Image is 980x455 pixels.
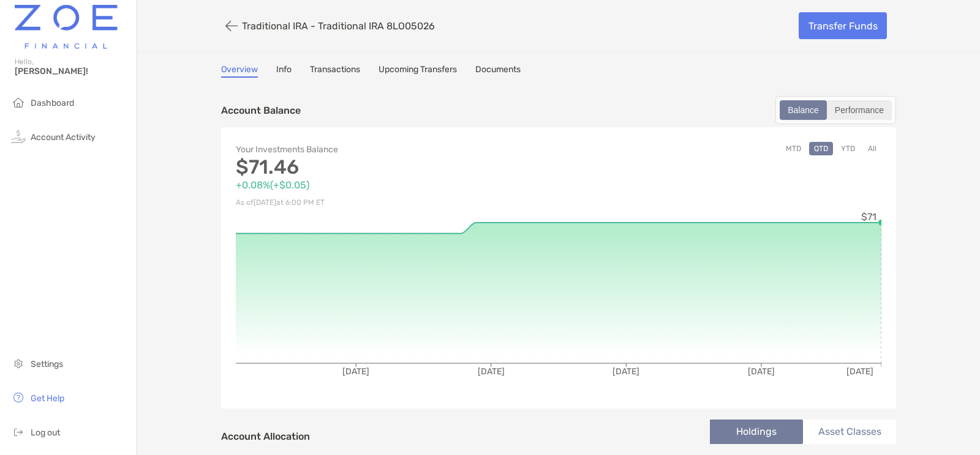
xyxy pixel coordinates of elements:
div: Balance [781,102,826,119]
button: YTD [836,142,860,155]
li: Holdings [710,420,803,444]
span: Dashboard [31,98,74,108]
tspan: [DATE] [342,366,369,377]
img: get-help icon [11,390,26,405]
span: Settings [31,359,63,369]
p: Your Investments Balance [236,142,559,157]
p: $71.46 [236,160,559,175]
img: settings icon [11,356,26,371]
button: All [863,142,881,155]
tspan: [DATE] [748,366,775,377]
span: Log out [31,427,60,438]
button: MTD [781,142,806,155]
a: Info [276,64,292,78]
h4: Account Allocation [221,431,310,442]
p: As of [DATE] at 6:00 PM ET [236,195,559,210]
a: Transactions [310,64,360,78]
a: Overview [221,64,258,78]
li: Asset Classes [803,420,896,444]
p: +0.08% ( +$0.05 ) [236,177,559,193]
img: activity icon [11,129,26,144]
div: segmented control [775,96,896,124]
img: logout icon [11,424,26,439]
a: Transfer Funds [799,12,887,39]
tspan: [DATE] [478,366,505,377]
button: QTD [809,142,833,155]
a: Upcoming Transfers [379,64,457,78]
tspan: [DATE] [846,366,873,377]
tspan: $71 [861,211,876,223]
span: Account Activity [31,132,96,142]
div: Performance [828,102,891,119]
span: [PERSON_NAME]! [15,66,129,76]
p: Traditional IRA - Traditional IRA 8LO05026 [242,20,435,32]
p: Account Balance [221,103,301,118]
img: Zoe Logo [15,5,118,49]
img: household icon [11,95,26,109]
span: Get Help [31,393,64,404]
a: Documents [475,64,521,78]
tspan: [DATE] [612,366,639,377]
